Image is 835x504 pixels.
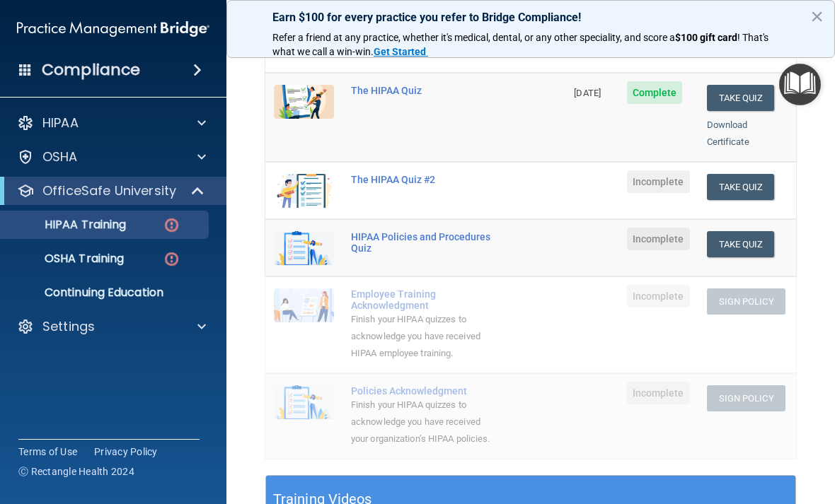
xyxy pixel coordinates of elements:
a: HIPAA [17,115,206,131]
button: Sign Policy [707,288,785,315]
div: Finish your HIPAA quizzes to acknowledge you have received your organization’s HIPAA policies. [351,397,495,447]
span: Incomplete [627,170,690,193]
button: Open Resource Center [779,64,821,105]
img: danger-circle.6113f641.png [163,216,180,234]
p: Settings [42,318,95,335]
p: OSHA Training [9,252,124,266]
div: The HIPAA Quiz [351,85,495,96]
button: Take Quiz [707,174,775,200]
strong: Get Started [374,46,426,57]
span: Incomplete [627,228,690,250]
div: Finish your HIPAA quizzes to acknowledge you have received HIPAA employee training. [351,311,495,362]
a: Privacy Policy [94,445,158,459]
a: OSHA [17,148,206,165]
img: PMB logo [17,15,209,43]
span: Incomplete [627,382,690,404]
span: Incomplete [627,285,690,307]
span: Complete [627,81,683,104]
img: danger-circle.6113f641.png [163,250,180,268]
button: Close [810,5,824,28]
p: OSHA [42,148,78,165]
span: Refer a friend at any practice, whether it's medical, dental, or any other speciality, and score a [272,32,675,43]
h4: Compliance [42,60,140,80]
a: Get Started [374,46,428,57]
span: Ⓒ Rectangle Health 2024 [18,464,134,479]
a: OfficeSafe University [17,182,205,199]
div: Employee Training Acknowledgment [351,288,495,311]
button: Sign Policy [707,385,785,411]
div: The HIPAA Quiz #2 [351,174,495,185]
span: [DATE] [574,88,601,98]
div: HIPAA Policies and Procedures Quiz [351,231,495,254]
p: OfficeSafe University [42,182,176,199]
button: Take Quiz [707,85,775,111]
p: HIPAA [42,115,79,131]
span: ! That's what we call a win-win. [272,32,771,57]
a: Terms of Use [18,445,77,459]
div: Policies Acknowledgment [351,385,495,397]
p: HIPAA Training [9,218,126,232]
a: Settings [17,318,206,335]
a: Download Certificate [707,119,749,147]
p: Continuing Education [9,286,202,300]
strong: $100 gift card [675,32,737,43]
p: Earn $100 for every practice you refer to Bridge Compliance! [272,11,789,24]
button: Take Quiz [707,231,775,257]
